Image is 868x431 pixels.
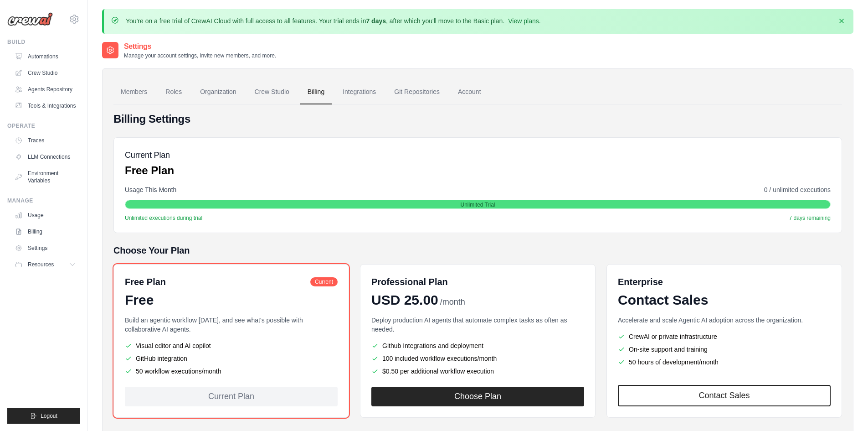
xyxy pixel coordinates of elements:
button: Resources [11,257,80,272]
div: Operate [7,122,80,130]
li: $0.50 per additional workflow execution [371,367,584,376]
p: Accelerate and scale Agentic AI adoption across the organization. [618,316,831,325]
div: Current Plan [125,387,338,406]
li: 50 workflow executions/month [125,367,338,376]
span: USD 25.00 [371,292,438,308]
span: /month [440,296,465,308]
a: Tools & Integrations [11,99,80,113]
button: Choose Plan [371,387,584,406]
span: Logout [41,412,57,420]
div: Contact Sales [618,292,831,308]
a: Usage [11,208,80,223]
p: Build an agentic workflow [DATE], and see what's possible with collaborative AI agents. [125,316,338,334]
li: CrewAI or private infrastructure [618,332,831,341]
a: Billing [300,80,332,104]
span: 0 / unlimited executions [764,185,831,194]
li: Github Integrations and deployment [371,341,584,350]
a: Automations [11,49,80,64]
strong: 7 days [366,17,386,25]
a: Crew Studio [247,80,297,104]
div: Manage [7,197,80,204]
h6: Enterprise [618,275,831,288]
span: Current [310,277,338,286]
a: Traces [11,133,80,148]
h2: Settings [124,41,276,52]
span: 7 days remaining [789,214,831,222]
div: Build [7,38,80,46]
button: Logout [7,408,80,424]
a: Billing [11,224,80,239]
a: Environment Variables [11,166,80,188]
span: Usage This Month [125,185,176,194]
a: Settings [11,241,80,255]
li: GitHub integration [125,354,338,363]
p: Free Plan [125,163,174,178]
span: Unlimited executions during trial [125,214,202,222]
p: Manage your account settings, invite new members, and more. [124,52,276,59]
p: Deploy production AI agents that automate complex tasks as often as needed. [371,316,584,334]
a: Agents Repository [11,82,80,97]
li: On-site support and training [618,345,831,354]
h4: Billing Settings [113,112,842,126]
a: View plans [508,17,539,25]
a: Contact Sales [618,385,831,406]
h5: Choose Your Plan [113,244,842,257]
li: 50 hours of development/month [618,358,831,367]
p: You're on a free trial of CrewAI Cloud with full access to all features. Your trial ends in , aft... [126,16,541,26]
span: Resources [28,261,54,268]
h6: Free Plan [125,275,166,288]
li: 100 included workflow executions/month [371,354,584,363]
img: Logo [7,12,53,26]
a: Organization [193,80,243,104]
a: Crew Studio [11,66,80,80]
div: Free [125,292,338,308]
h5: Current Plan [125,149,174,161]
a: LLM Connections [11,150,80,164]
span: Unlimited Trial [460,201,495,208]
li: Visual editor and AI copilot [125,341,338,350]
h6: Professional Plan [371,275,448,288]
a: Integrations [335,80,383,104]
a: Account [451,80,488,104]
a: Git Repositories [387,80,447,104]
a: Members [113,80,154,104]
a: Roles [158,80,189,104]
